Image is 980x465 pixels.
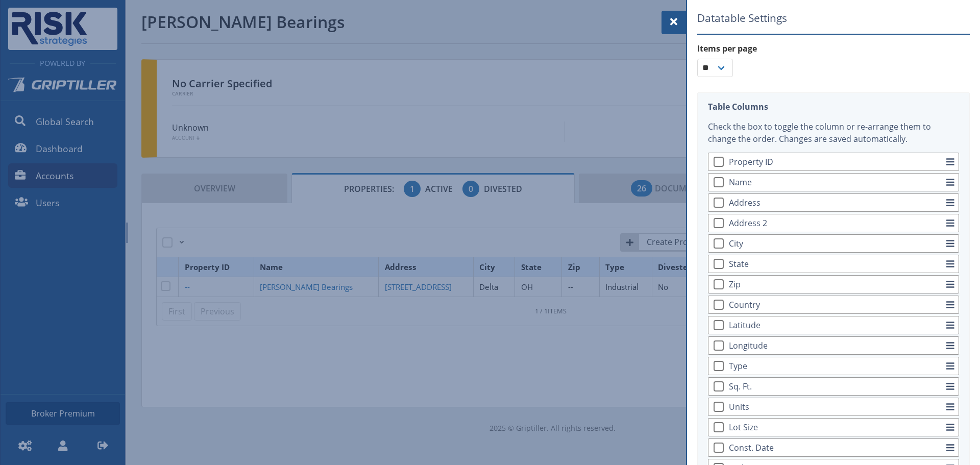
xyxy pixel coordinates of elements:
[697,10,970,35] h5: Datatable Settings
[729,380,944,393] span: Sq. Ft.
[729,339,944,352] span: Longitude
[729,421,944,433] span: Lot Size
[729,237,944,250] span: City
[729,319,944,331] span: Latitude
[708,120,959,145] p: Check the box to toggle the column or re-arrange them to change the order. Changes are saved auto...
[708,101,768,112] strong: Table Columns
[729,176,944,188] span: Name
[729,360,944,372] span: Type
[729,401,944,413] span: Units
[697,42,970,55] label: Items per page
[729,197,944,209] span: Address
[729,258,944,270] span: State
[729,278,944,290] span: Zip
[729,442,944,454] span: Const. Date
[729,217,944,229] span: Address 2
[729,299,944,311] span: Country
[729,156,944,168] span: Property ID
